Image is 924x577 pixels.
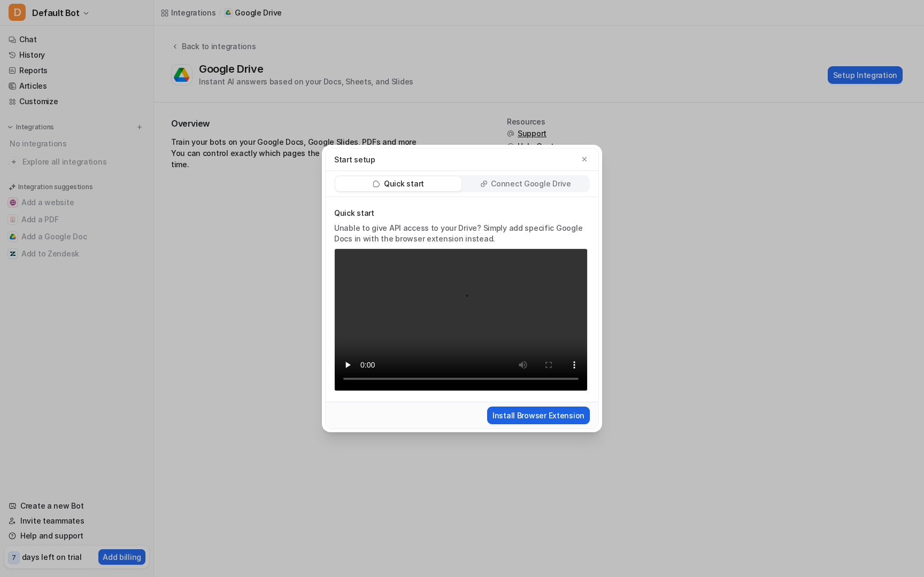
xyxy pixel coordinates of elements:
p: Start setup [334,154,375,165]
p: Quick start [384,178,424,189]
button: Install Browser Extension [487,407,590,424]
p: Unable to give API access to your Drive? Simply add specific Google Docs in with the browser exte... [334,223,588,244]
p: Connect Google Drive [491,178,571,189]
video: Your browser does not support the video tag. [334,248,588,391]
p: Quick start [334,208,588,219]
